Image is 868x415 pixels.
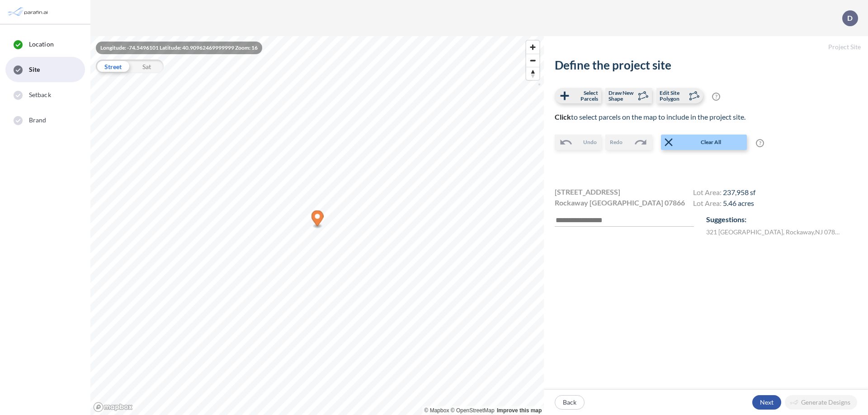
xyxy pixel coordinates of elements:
[555,112,745,121] span: to select parcels on the map to include in the project site.
[712,93,720,101] span: ?
[723,199,754,207] span: 5.46 acres
[526,67,539,80] span: Reset bearing to north
[555,58,857,72] h2: Define the project site
[29,116,47,125] span: Brand
[675,138,746,146] span: Clear All
[526,54,539,67] button: Zoom out
[425,407,449,414] a: Mapbox
[571,90,598,102] span: Select Parcels
[555,135,601,150] button: Undo
[451,407,495,414] a: OpenStreetMap
[660,90,686,102] span: Edit Site Polygon
[563,398,576,407] p: Back
[555,187,620,197] span: [STREET_ADDRESS]
[93,402,133,412] a: Mapbox homepage
[130,60,164,73] div: Sat
[29,65,40,74] span: Site
[7,4,51,20] img: Parafin
[544,36,868,58] h5: Project Site
[693,188,755,199] h4: Lot Area:
[555,197,685,208] span: Rockaway [GEOGRAPHIC_DATA] 07866
[311,210,324,229] div: Map marker
[847,14,853,22] p: D
[497,407,542,414] a: Improve this map
[706,227,842,237] label: 321 [GEOGRAPHIC_DATA] , Rockaway , NJ 07866 , US
[526,54,539,67] span: Zoom out
[605,135,652,150] button: Redo
[90,36,544,415] canvas: Map
[526,41,539,54] button: Zoom in
[583,138,597,146] span: Undo
[693,199,755,210] h4: Lot Area:
[756,139,764,147] span: ?
[96,60,130,73] div: Street
[609,90,635,102] span: Draw New Shape
[29,40,54,49] span: Location
[706,214,857,225] p: Suggestions:
[96,42,262,54] div: Longitude: -74.5496101 Latitude: 40.90962469999999 Zoom: 16
[610,138,623,146] span: Redo
[555,112,571,121] b: Click
[555,395,585,410] button: Back
[752,395,781,410] button: Next
[29,90,51,99] span: Setback
[526,67,539,80] button: Reset bearing to north
[661,135,747,150] button: Clear All
[723,188,755,196] span: 237,958 sf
